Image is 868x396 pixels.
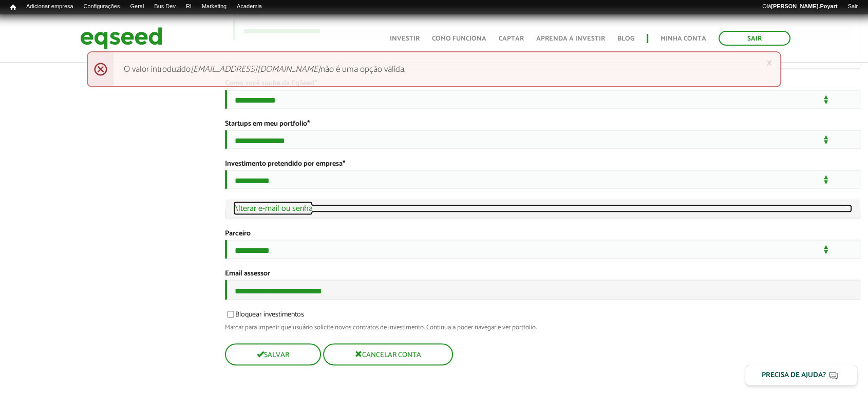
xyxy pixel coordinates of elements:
[87,51,781,87] div: O valor introduzido não é uma opção válida.
[225,324,861,330] div: Marcar para impedir que usuário solicite novos contratos de investimento. Continua a poder navega...
[307,117,310,129] span: Este campo é obrigatório.
[181,3,197,11] a: RI
[197,3,232,11] a: Marketing
[719,31,790,46] a: Sair
[661,35,706,42] a: Minha conta
[225,270,270,277] label: Email assessor
[390,35,420,42] a: Investir
[499,35,524,42] a: Captar
[80,25,162,52] img: EqSeed
[617,35,634,42] a: Blog
[79,3,125,11] a: Configurações
[225,230,251,237] label: Parceiro
[221,311,240,318] input: Bloquear investimentos
[225,120,310,127] label: Startups em meu portfolio
[757,3,843,11] a: Olá[PERSON_NAME].Poyart
[225,160,345,167] label: Investimento pretendido por empresa
[149,3,181,11] a: Bus Dev
[842,3,863,11] a: Sair
[191,62,320,76] em: [EMAIL_ADDRESS][DOMAIN_NAME]
[536,35,605,42] a: Aprenda a investir
[343,157,345,169] span: Este campo é obrigatório.
[771,3,837,9] strong: [PERSON_NAME].Poyart
[225,311,304,321] label: Bloquear investimentos
[432,35,486,42] a: Como funciona
[21,3,79,11] a: Adicionar empresa
[232,3,267,11] a: Academia
[323,343,453,365] button: Cancelar conta
[766,57,772,68] a: ×
[5,3,21,12] a: Início
[10,4,16,11] span: Início
[225,343,321,365] button: Salvar
[233,204,853,212] a: Alterar e-mail ou senha
[125,3,149,11] a: Geral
